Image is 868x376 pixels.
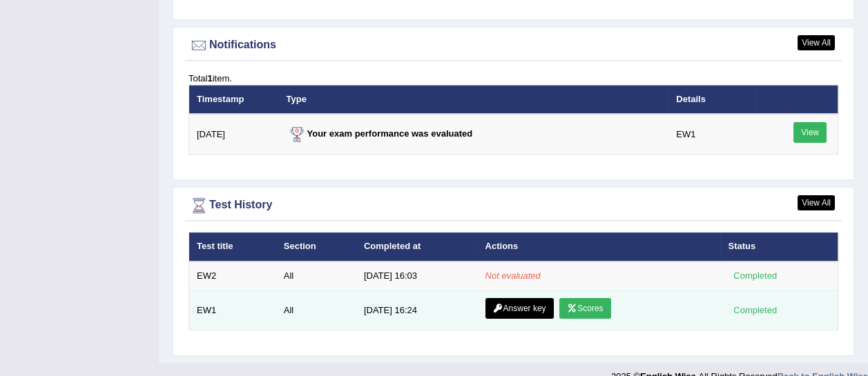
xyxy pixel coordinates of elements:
[189,261,276,290] td: EW2
[276,261,356,290] td: All
[279,85,669,114] th: Type
[189,290,276,330] td: EW1
[356,261,478,290] td: [DATE] 16:03
[559,298,610,319] a: Scores
[728,268,782,283] div: Completed
[485,298,554,319] a: Answer key
[189,85,279,114] th: Timestamp
[798,35,835,50] a: View All
[287,128,473,139] strong: Your exam performance was evaluated
[728,303,782,317] div: Completed
[720,232,838,261] th: Status
[356,232,478,261] th: Completed at
[276,232,356,261] th: Section
[189,114,279,155] td: [DATE]
[189,72,838,85] div: Total item.
[189,35,838,56] div: Notifications
[189,232,276,261] th: Test title
[798,195,835,210] a: View All
[276,290,356,330] td: All
[356,290,478,330] td: [DATE] 16:24
[478,232,721,261] th: Actions
[668,114,755,155] td: EW1
[485,270,541,281] em: Not evaluated
[668,85,755,114] th: Details
[207,73,212,83] b: 1
[793,122,827,143] a: View
[189,195,838,216] div: Test History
